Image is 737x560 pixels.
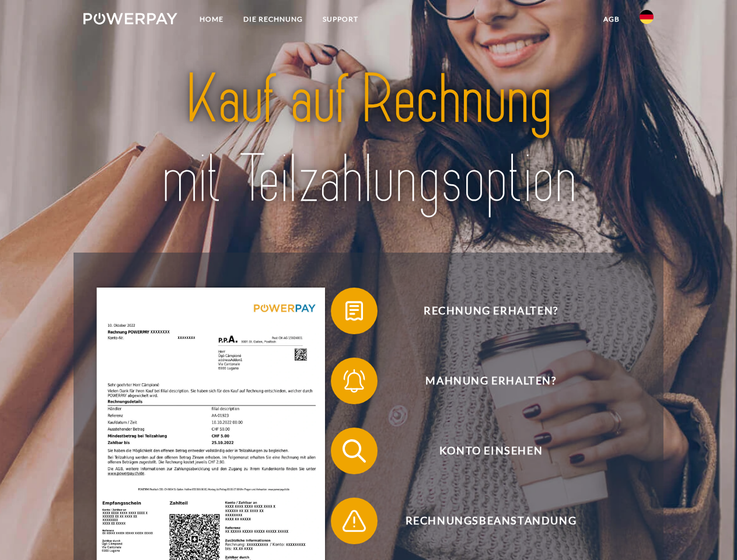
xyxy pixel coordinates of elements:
img: qb_search.svg [340,436,369,466]
img: qb_bell.svg [340,366,369,395]
span: Konto einsehen [348,428,634,474]
span: Rechnungsbeanstandung [348,498,634,544]
span: Rechnung erhalten? [348,288,634,334]
button: Konto einsehen [331,428,634,474]
img: qb_bill.svg [340,296,369,325]
a: agb [593,9,630,30]
img: title-powerpay_de.svg [111,56,626,223]
span: Mahnung erhalten? [348,358,634,404]
img: de [640,10,654,24]
button: Rechnung erhalten? [331,288,634,334]
button: Mahnung erhalten? [331,358,634,404]
a: SUPPORT [313,9,368,30]
img: qb_warning.svg [340,506,369,535]
img: logo-powerpay-white.svg [83,13,177,24]
a: Home [190,9,233,30]
a: DIE RECHNUNG [233,9,313,30]
button: Rechnungsbeanstandung [331,498,634,544]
